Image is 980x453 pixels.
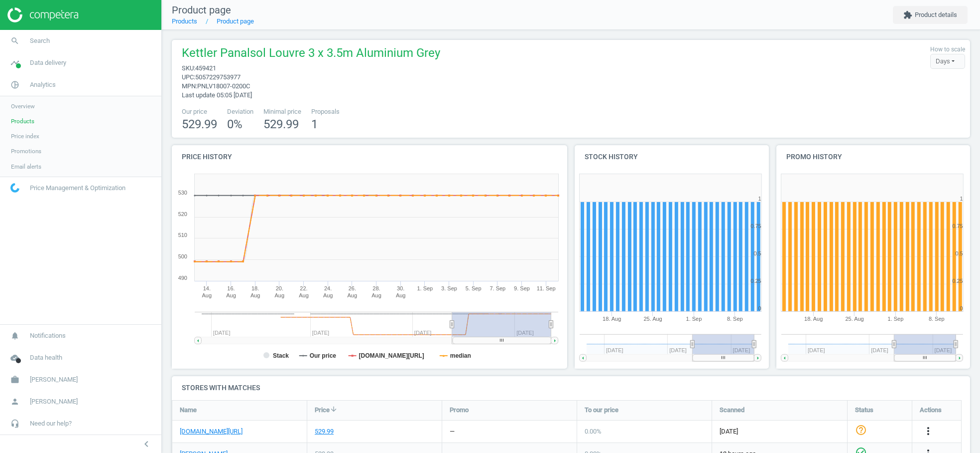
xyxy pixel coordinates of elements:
span: Price [315,406,330,415]
tspan: 11. Sep [537,285,556,291]
tspan: Aug [226,292,236,298]
tspan: 16. [227,285,235,291]
span: 529.99 [263,117,299,131]
span: Deviation [227,107,253,116]
tspan: [DOMAIN_NAME][URL] [359,352,424,359]
tspan: Aug [371,292,381,298]
span: Proposals [311,107,340,116]
span: [PERSON_NAME] [30,375,78,384]
span: [DATE] [720,427,840,436]
tspan: 18. Aug [804,316,823,322]
text: 0 [758,305,761,311]
span: sku : [182,64,195,72]
span: 0.00 % [585,428,602,435]
i: more_vert [922,425,934,437]
text: 490 [178,275,187,281]
span: Promotions [11,147,41,155]
i: person [5,392,24,411]
span: Kettler Panalsol Louvre 3 x 3.5m Aluminium Grey [182,45,440,64]
i: notifications [5,326,24,345]
div: 529.99 [315,427,334,436]
text: 0.5 [754,250,761,256]
text: 0.75 [952,223,963,229]
span: Name [180,406,197,415]
span: Overview [11,102,35,110]
text: 1 [758,196,761,202]
tspan: Aug [275,292,285,298]
i: work [5,370,24,389]
tspan: 9. Sep [514,285,530,291]
tspan: 8. Sep [929,316,945,322]
tspan: 22. [300,285,307,291]
i: timeline [5,53,24,72]
tspan: 20. [276,285,283,291]
text: 0.5 [955,250,963,256]
tspan: 1. Sep [887,316,903,322]
i: headset_mic [5,414,24,433]
label: How to scale [930,45,965,54]
text: 0.25 [952,278,963,284]
span: Data health [30,353,62,362]
a: Product page [217,17,254,25]
tspan: 25. Aug [644,316,662,322]
tspan: Aug [348,292,358,298]
span: upc : [182,73,195,81]
div: Days [930,54,965,69]
tspan: 30. [397,285,404,291]
span: 0 % [227,117,243,131]
span: Analytics [30,80,56,89]
span: Price Management & Optimization [30,184,125,193]
a: [DOMAIN_NAME][URL] [180,427,243,436]
span: Product page [172,4,231,16]
text: 1 [960,196,963,202]
text: 520 [178,211,187,217]
i: extension [903,10,912,19]
span: Price index [11,132,39,140]
text: 500 [178,253,187,259]
i: pie_chart_outlined [5,75,24,94]
text: 0.75 [751,223,761,229]
span: 1 [311,117,318,131]
i: search [5,31,24,50]
span: Minimal price [263,107,301,116]
tspan: Our price [310,352,337,359]
tspan: 26. [349,285,356,291]
img: wGWNvw8QSZomAAAAABJRU5ErkJggg== [10,183,19,193]
i: chevron_left [140,438,152,450]
tspan: 18. [251,285,259,291]
i: cloud_done [5,348,24,367]
tspan: 28. [372,285,380,291]
tspan: Stack [273,352,289,359]
tspan: 1. Sep [417,285,433,291]
tspan: 18. Aug [603,316,621,322]
tspan: Aug [250,292,260,298]
span: Our price [182,107,217,116]
a: Products [172,17,197,25]
tspan: 3. Sep [441,285,457,291]
tspan: 5. Sep [466,285,482,291]
img: ajHJNr6hYgQAAAAASUVORK5CYII= [7,7,78,22]
div: — [450,427,455,436]
tspan: Aug [396,292,406,298]
span: Data delivery [30,58,66,67]
span: Need our help? [30,419,72,428]
button: chevron_left [134,438,159,451]
span: Promo [450,406,469,415]
span: Email alerts [11,163,41,171]
span: 459421 [195,64,216,72]
span: Last update 05:05 [DATE] [182,91,252,99]
tspan: Aug [299,292,309,298]
tspan: median [450,352,471,359]
span: 5057229753977 [195,73,241,81]
tspan: 24. [324,285,332,291]
span: Products [11,117,34,125]
button: extensionProduct details [893,6,968,24]
span: [PERSON_NAME] [30,397,78,406]
text: 510 [178,232,187,238]
tspan: Aug [323,292,333,298]
span: PNLV18007-0200C [197,82,250,90]
h4: Stock history [575,145,769,169]
tspan: Aug [202,292,212,298]
i: arrow_downward [330,405,338,413]
h4: Price history [172,145,567,169]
